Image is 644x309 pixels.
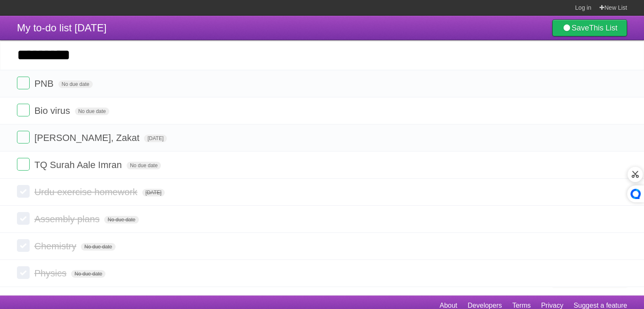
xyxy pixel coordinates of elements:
[17,77,30,89] label: Done
[552,19,627,36] a: SaveThis List
[71,270,105,278] span: No due date
[34,78,55,89] span: PNB
[104,216,138,223] span: No due date
[17,104,30,116] label: Done
[34,241,78,251] span: Chemistry
[34,132,141,143] span: [PERSON_NAME], Zakat
[17,185,30,198] label: Done
[81,243,115,251] span: No due date
[34,160,124,170] span: TQ Surah Aale Imran
[17,266,30,279] label: Done
[142,189,165,196] span: [DATE]
[589,24,617,32] b: This List
[17,131,30,143] label: Done
[127,162,161,169] span: No due date
[144,135,167,142] span: [DATE]
[34,187,139,197] span: Urdu exercise homework
[17,212,30,225] label: Done
[58,80,93,88] span: No due date
[75,108,109,115] span: No due date
[34,214,102,224] span: Assembly plans
[34,268,69,279] span: Physics
[17,22,107,33] span: My to-do list [DATE]
[17,158,30,171] label: Done
[17,239,30,252] label: Done
[34,105,72,116] span: Bio virus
